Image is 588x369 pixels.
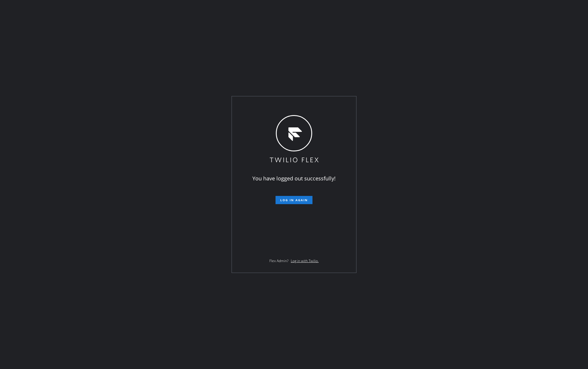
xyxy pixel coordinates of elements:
span: Flex Admin? [269,258,288,263]
button: Log in again [276,196,312,204]
a: Log in with Twilio. [291,258,319,263]
span: You have logged out successfully! [252,175,336,182]
span: Log in again [280,198,308,202]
